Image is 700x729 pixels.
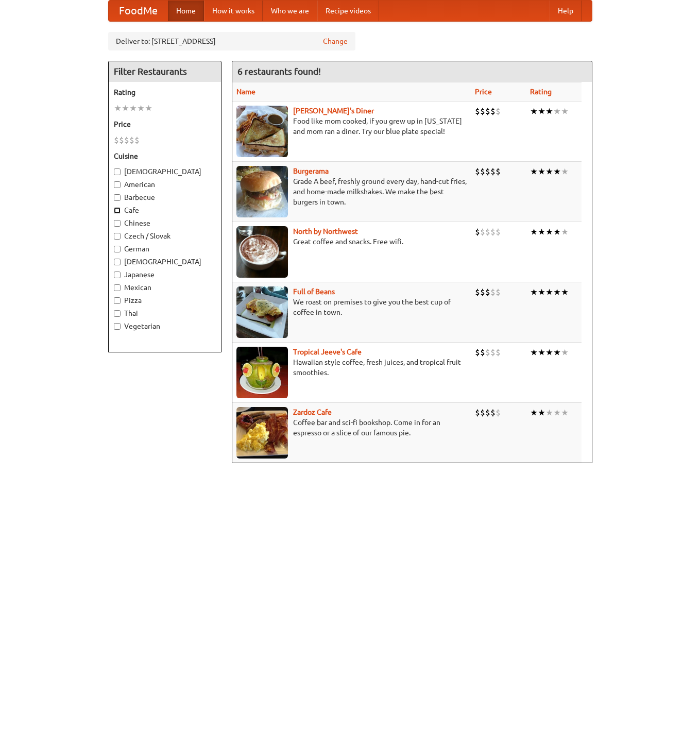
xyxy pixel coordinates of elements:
[236,166,288,217] img: burgerama.jpg
[496,286,501,298] li: $
[114,246,121,252] input: German
[114,231,216,241] label: Czech / Slovak
[114,323,121,330] input: Vegetarian
[496,166,501,177] li: $
[236,106,288,157] img: sallys.jpg
[293,107,374,115] b: [PERSON_NAME]'s Diner
[485,226,490,238] li: $
[114,233,121,240] input: Czech / Slovak
[114,295,216,306] label: Pizza
[293,167,329,175] a: Burgerama
[545,347,553,358] li: ★
[236,286,288,338] img: beans.jpg
[293,227,358,235] b: North by Northwest
[561,347,569,358] li: ★
[236,88,255,96] a: Name
[490,226,496,238] li: $
[114,244,216,254] label: German
[263,1,317,21] a: Who we are
[480,286,485,298] li: $
[553,286,561,298] li: ★
[475,88,492,96] a: Price
[485,106,490,117] li: $
[204,1,263,21] a: How it works
[538,347,545,358] li: ★
[485,286,490,298] li: $
[129,134,134,146] li: $
[114,259,121,265] input: [DEMOGRAPHIC_DATA]
[109,61,221,82] h4: Filter Restaurants
[237,66,321,76] ng-pluralize: 6 restaurants found!
[530,226,538,238] li: ★
[475,407,480,418] li: $
[553,166,561,177] li: ★
[323,36,348,46] a: Change
[538,166,545,177] li: ★
[480,106,485,117] li: $
[561,407,569,418] li: ★
[145,103,152,114] li: ★
[236,417,467,438] p: Coffee bar and sci-fi bookshop. Come in for an espresso or a slice of our famous pie.
[114,297,121,304] input: Pizza
[122,103,129,114] li: ★
[114,207,121,214] input: Cafe
[114,257,216,267] label: [DEMOGRAPHIC_DATA]
[114,284,121,291] input: Mexican
[236,347,288,398] img: jeeves.jpg
[293,348,362,356] a: Tropical Jeeve's Cafe
[475,347,480,358] li: $
[114,181,121,188] input: American
[114,194,121,201] input: Barbecue
[475,226,480,238] li: $
[124,134,129,146] li: $
[114,308,216,318] label: Thai
[490,286,496,298] li: $
[109,1,168,21] a: FoodMe
[114,151,216,161] h5: Cuisine
[561,226,569,238] li: ★
[236,407,288,459] img: zardoz.jpg
[545,226,553,238] li: ★
[485,347,490,358] li: $
[168,1,204,21] a: Home
[496,226,501,238] li: $
[480,407,485,418] li: $
[490,106,496,117] li: $
[538,106,545,117] li: ★
[530,407,538,418] li: ★
[496,106,501,117] li: $
[475,286,480,298] li: $
[317,1,379,21] a: Recipe videos
[114,168,121,175] input: [DEMOGRAPHIC_DATA]
[553,347,561,358] li: ★
[480,226,485,238] li: $
[293,287,335,296] a: Full of Beans
[137,103,145,114] li: ★
[530,106,538,117] li: ★
[114,218,216,228] label: Chinese
[538,226,545,238] li: ★
[480,347,485,358] li: $
[114,134,119,146] li: $
[114,310,121,317] input: Thai
[114,87,216,97] h5: Rating
[236,116,467,137] p: Food like mom cooked, if you grew up in [US_STATE] and mom ran a diner. Try our blue plate special!
[134,134,140,146] li: $
[114,103,122,114] li: ★
[114,119,216,129] h5: Price
[236,236,467,247] p: Great coffee and snacks. Free wifi.
[490,407,496,418] li: $
[496,407,501,418] li: $
[114,220,121,227] input: Chinese
[114,166,216,177] label: [DEMOGRAPHIC_DATA]
[293,408,332,416] a: Zardoz Cafe
[561,166,569,177] li: ★
[236,297,467,317] p: We roast on premises to give you the best cup of coffee in town.
[119,134,124,146] li: $
[114,205,216,215] label: Cafe
[545,286,553,298] li: ★
[561,106,569,117] li: ★
[114,272,121,278] input: Japanese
